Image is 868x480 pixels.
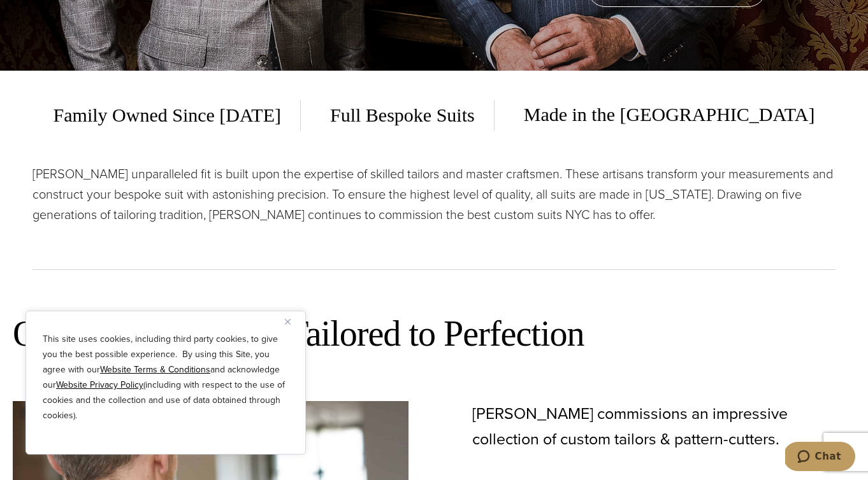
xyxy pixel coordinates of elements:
span: Made in the [GEOGRAPHIC_DATA] [505,99,815,131]
span: Full Bespoke Suits [311,100,495,131]
span: Family Owned Since [DATE] [54,100,301,131]
img: Close [285,319,291,325]
iframe: Opens a widget where you can chat to one of our agents [785,442,855,474]
p: [PERSON_NAME] commissions an impressive collection of custom tailors & pattern-cutters. [472,401,855,452]
a: Website Privacy Policy [56,378,143,392]
p: This site uses cookies, including third party cookies, to give you the best possible experience. ... [43,332,289,423]
p: [PERSON_NAME] unparalleled fit is built upon the expertise of skilled tailors and master craftsme... [33,164,835,225]
a: Website Terms & Conditions [100,363,210,376]
h2: Our Bespoke Suits: Tailored to Perfection [13,311,855,356]
button: Close [285,314,300,329]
